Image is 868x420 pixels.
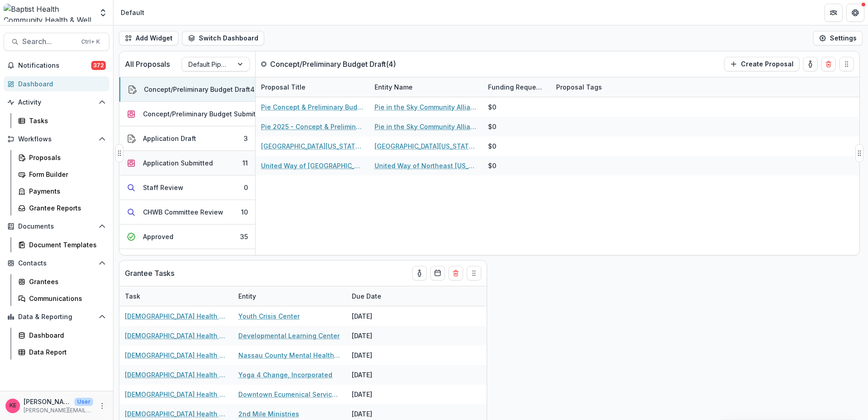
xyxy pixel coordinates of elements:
[839,57,854,71] button: Drag
[483,82,551,92] div: Funding Requested
[4,132,109,146] button: Open Workflows
[24,406,93,415] p: [PERSON_NAME][EMAIL_ADDRESS][DOMAIN_NAME]
[117,6,148,19] nav: breadcrumb
[242,158,248,168] div: 11
[449,266,463,280] button: Delete card
[855,144,863,162] button: Drag
[97,4,109,22] button: Open entity switcher
[4,76,109,91] a: Dashboard
[29,116,102,125] div: Tasks
[143,207,223,217] div: CHWB Committee Review
[412,266,427,280] button: toggle-assigned-to-me
[18,135,95,143] span: Workflows
[375,122,477,131] a: Pie in the Sky Community Alliance
[346,291,387,301] div: Due Date
[238,350,341,360] a: Nassau County Mental Health Alcoholism and Drug Abuse Council inc
[346,345,414,365] div: [DATE]
[119,102,255,126] button: Concept/Preliminary Budget Submitted0
[238,311,300,321] a: Youth Crisis Center
[821,57,836,71] button: Delete card
[240,232,248,241] div: 35
[29,294,102,303] div: Communications
[143,158,213,168] div: Application Submitted
[115,144,123,162] button: Drag
[22,37,76,46] span: Search...
[256,77,369,97] div: Proposal Title
[4,58,109,73] button: Notifications372
[375,102,477,112] a: Pie in the Sky Community Alliance
[346,286,414,306] div: Due Date
[824,4,843,22] button: Partners
[74,398,93,406] p: User
[261,122,364,131] a: Pie 2025 - Concept & Preliminary Budget Form
[488,122,496,131] div: $0
[241,207,248,217] div: 10
[119,175,255,200] button: Staff Review0
[10,403,16,409] div: Katie E
[15,113,109,128] a: Tasks
[270,59,396,70] p: Concept/Preliminary Budget Draft ( 4 )
[29,277,102,286] div: Grantees
[125,409,227,419] a: [DEMOGRAPHIC_DATA] Health Strategic Investment Impact Report 2
[233,286,346,306] div: Entity
[29,203,102,213] div: Grantee Reports
[4,310,109,324] button: Open Data & Reporting
[4,219,109,234] button: Open Documents
[375,141,477,151] a: [GEOGRAPHIC_DATA][US_STATE], Dept. of Health Disparities
[846,4,864,22] button: Get Help
[15,200,109,215] a: Grantee Reports
[803,57,818,71] button: toggle-assigned-to-me
[244,134,248,143] div: 3
[346,385,414,404] div: [DATE]
[79,37,102,47] div: Ctrl + K
[250,85,255,94] div: 4
[18,260,95,267] span: Contacts
[97,400,108,411] button: More
[488,141,496,151] div: $0
[551,82,607,92] div: Proposal Tags
[119,151,255,175] button: Application Submitted11
[15,237,109,252] a: Document Templates
[29,186,102,196] div: Payments
[15,328,109,343] a: Dashboard
[119,291,146,301] div: Task
[238,331,340,340] a: Developmental Learning Center
[125,59,170,70] p: All Proposals
[813,31,863,45] button: Settings
[29,347,102,357] div: Data Report
[238,390,341,399] a: Downtown Ecumenical Services Council - DESC
[119,286,233,306] div: Task
[143,183,183,192] div: Staff Review
[143,232,173,241] div: Approved
[375,161,477,170] a: United Way of Northeast [US_STATE], Inc.
[125,370,227,380] a: [DEMOGRAPHIC_DATA] Health Strategic Investment Impact Report 2
[488,161,496,170] div: $0
[256,82,311,92] div: Proposal Title
[182,31,264,45] button: Switch Dashboard
[119,126,255,151] button: Application Draft3
[369,77,483,97] div: Entity Name
[119,225,255,249] button: Approved35
[125,350,227,360] a: [DEMOGRAPHIC_DATA] Health Strategic Investment Impact Report
[261,141,364,151] a: [GEOGRAPHIC_DATA][US_STATE], Dept. of Psychology - 2025 - Concept & Preliminary Budget Form
[143,134,196,143] div: Application Draft
[18,99,95,106] span: Activity
[551,77,664,97] div: Proposal Tags
[724,57,799,71] button: Create Proposal
[119,200,255,225] button: CHWB Committee Review10
[18,223,95,230] span: Documents
[144,85,250,94] div: Concept/Preliminary Budget Draft
[4,33,109,51] button: Search...
[261,102,364,112] a: Pie Concept & Preliminary Budget
[143,109,266,119] div: Concept/Preliminary Budget Submitted
[29,240,102,250] div: Document Templates
[15,274,109,289] a: Grantees
[119,31,178,45] button: Add Widget
[15,150,109,165] a: Proposals
[233,291,261,301] div: Entity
